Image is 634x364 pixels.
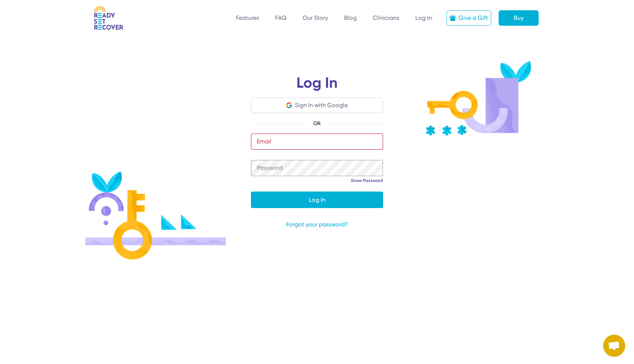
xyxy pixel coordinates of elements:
[236,14,259,21] a: Features
[275,14,287,21] a: FAQ
[351,178,383,183] a: Show Password
[426,61,531,135] img: Key
[251,220,383,229] a: Forgot your password?
[499,10,539,26] a: Buy
[85,171,226,260] img: Login illustration 1
[447,10,491,26] a: Give a Gift
[305,119,329,128] span: OR
[603,335,625,357] a: Open chat
[251,192,383,208] button: Log In
[94,6,123,30] img: RSR
[251,76,383,98] h1: Log In
[286,101,348,110] button: Sign In with Google
[344,14,357,21] a: Blog
[415,14,432,21] a: Log In
[295,101,348,110] div: Sign In with Google
[373,14,399,21] a: Clinicians
[514,14,524,22] div: Buy
[459,14,488,22] div: Give a Gift
[303,14,328,21] a: Our Story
